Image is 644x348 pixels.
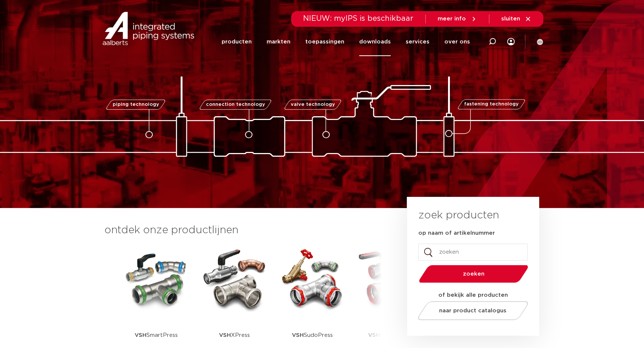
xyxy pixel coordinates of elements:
button: zoeken [416,264,531,283]
label: op naam of artikelnummer [418,230,495,237]
span: fastening technology [464,102,519,107]
strong: of bekijk alle producten [438,292,508,298]
nav: Menu [222,27,470,56]
span: valve technology [290,102,335,107]
span: naar product catalogus [439,308,507,313]
a: over ons [444,27,470,56]
a: producten [222,27,252,56]
strong: VSH [368,332,380,338]
a: toepassingen [305,27,344,56]
span: zoeken [438,271,509,277]
strong: VSH [292,332,304,338]
strong: VSH [219,332,231,338]
h3: zoek producten [418,208,499,223]
a: services [406,27,429,56]
a: downloads [359,27,391,56]
a: meer info [438,16,477,22]
strong: VSH [135,332,146,338]
a: naar product catalogus [416,301,530,320]
span: connection technology [206,102,265,107]
span: meer info [438,16,466,22]
span: piping technology [112,102,159,107]
a: markten [267,27,290,56]
a: sluiten [501,16,531,22]
span: sluiten [501,16,520,22]
input: zoeken [418,244,528,261]
h3: ontdek onze productlijnen [104,223,382,238]
span: NIEUW: myIPS is beschikbaar [303,15,413,22]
